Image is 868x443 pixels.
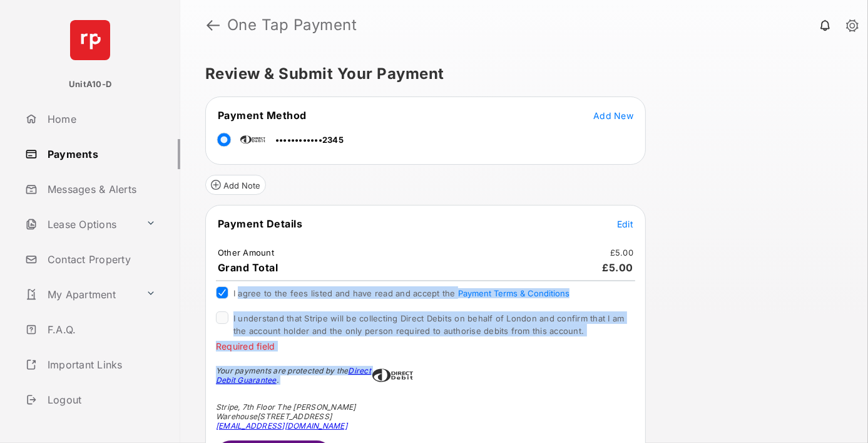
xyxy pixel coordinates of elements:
span: ••••••••••••2345 [275,135,344,145]
a: Messages & Alerts [20,174,180,204]
a: Important Links [20,350,161,380]
p: UnitA10-D [69,78,111,91]
td: Other Amount [217,247,275,258]
button: Edit [617,217,633,230]
span: I understand that Stripe will be collecting Direct Debits on behalf of London and confirm that I ... [233,313,625,336]
img: svg+xml;base64,PHN2ZyB4bWxucz0iaHR0cDovL3d3dy53My5vcmcvMjAwMC9zdmciIHdpZHRoPSI2NCIgaGVpZ2h0PSI2NC... [70,20,110,60]
a: Payments [20,139,180,169]
span: £5.00 [603,261,634,274]
a: Logout [20,385,180,415]
span: Edit [617,219,633,229]
a: F.A.Q. [20,315,180,345]
a: Contact Property [20,244,180,274]
span: Payment Details [218,217,303,230]
div: Your payments are protected by the . [216,366,372,385]
button: Add New [593,109,633,122]
strong: One Tap Payment [227,18,357,33]
span: Payment Method [218,109,307,122]
td: £5.00 [610,247,634,258]
h5: Review & Submit Your Payment [205,66,833,81]
div: Stripe, 7th Floor The [PERSON_NAME] Warehouse [STREET_ADDRESS] [216,402,372,430]
a: Home [20,104,180,134]
span: Grand Total [218,261,278,274]
span: Add New [593,110,633,121]
span: I agree to the fees listed and have read and accept the [233,288,569,298]
a: My Apartment [20,279,141,310]
a: [EMAIL_ADDRESS][DOMAIN_NAME] [216,421,347,430]
span: Required field [216,341,275,352]
button: I agree to the fees listed and have read and accept the [458,288,569,298]
a: Lease Options [20,209,141,239]
a: Direct Debit Guarantee [216,366,371,385]
button: Add Note [205,175,266,195]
